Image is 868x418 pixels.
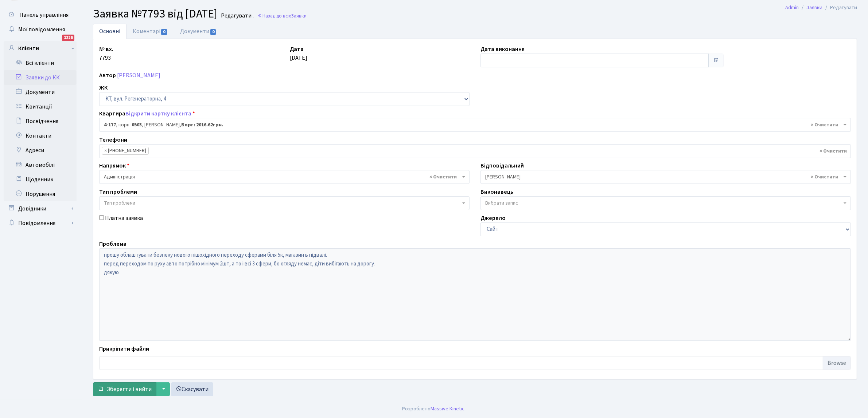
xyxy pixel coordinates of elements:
[485,200,518,207] span: Вибрати запис
[4,187,77,201] a: Порушення
[210,29,216,35] span: 0
[820,147,847,155] span: Видалити всі елементи
[290,45,304,54] label: Дата
[104,173,460,181] span: Адміністрація
[480,214,506,222] label: Джерело
[102,147,149,155] li: 067-789-22-73
[822,4,857,12] li: Редагувати
[99,188,137,196] label: Тип проблеми
[99,344,149,353] label: Прикріпити файли
[811,173,838,181] span: Видалити всі елементи
[219,12,254,19] small: Редагувати .
[429,173,457,181] span: Видалити всі елементи
[18,25,65,33] span: Мої повідомлення
[4,85,77,99] a: Документи
[806,4,822,11] a: Заявки
[99,118,851,132] span: <b>4-177</b>, корп.: <b>0503</b>, Волкова Надія Михайлівна, <b>Борг: 2016.62грн.</b>
[99,71,116,80] label: Автор
[4,22,77,37] a: Мої повідомлення1226
[811,121,838,129] span: Видалити всі елементи
[402,405,466,413] div: Розроблено .
[4,41,77,56] a: Клієнти
[785,4,799,11] a: Admin
[99,83,108,92] label: ЖК
[4,99,77,114] a: Квитанції
[99,170,470,184] span: Адміністрація
[99,248,851,341] textarea: прошу облаштувати безпеку нового пішохідного переходу сферами біля 5к, магазин в підвалі. перед п...
[161,29,167,35] span: 0
[93,382,156,396] button: Зберегти і вийти
[99,240,126,248] label: Проблема
[480,45,525,54] label: Дата виконання
[485,173,842,181] span: Микитенко І.В.
[104,121,842,129] span: <b>4-177</b>, корп.: <b>0503</b>, Волкова Надія Михайлівна, <b>Борг: 2016.62грн.</b>
[4,56,77,70] a: Всі клієнти
[104,200,135,207] span: Тип проблеми
[171,382,213,396] a: Скасувати
[4,129,77,143] a: Контакти
[480,188,513,196] label: Виконавець
[480,170,851,184] span: Микитенко І.В.
[4,8,77,22] a: Панель управління
[431,405,465,413] a: Massive Kinetic
[125,110,191,118] a: Відкрити картку клієнта
[62,35,74,41] div: 1226
[99,109,195,118] label: Квартира
[99,45,113,54] label: № вх.
[104,121,116,129] b: 4-177
[4,158,77,172] a: Автомобілі
[117,71,160,79] a: [PERSON_NAME]
[19,11,69,19] span: Панель управління
[4,172,77,187] a: Щоденник
[4,216,77,230] a: Повідомлення
[4,70,77,85] a: Заявки до КК
[174,24,223,39] a: Документи
[93,5,217,22] span: Заявка №7793 від [DATE]
[107,385,152,393] span: Зберегти і вийти
[104,147,107,154] span: ×
[99,161,129,170] label: Напрямок
[284,45,475,67] div: [DATE]
[291,12,307,19] span: Заявки
[105,214,143,222] label: Платна заявка
[99,135,127,144] label: Телефони
[4,114,77,129] a: Посвідчення
[480,161,524,170] label: Відповідальний
[257,12,307,19] a: Назад до всіхЗаявки
[93,24,126,39] a: Основні
[4,201,77,216] a: Довідники
[4,143,77,158] a: Адреси
[181,121,223,129] b: Борг: 2016.62грн.
[126,24,174,39] a: Коментарі
[132,121,142,129] b: 0503
[94,45,284,67] div: 7793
